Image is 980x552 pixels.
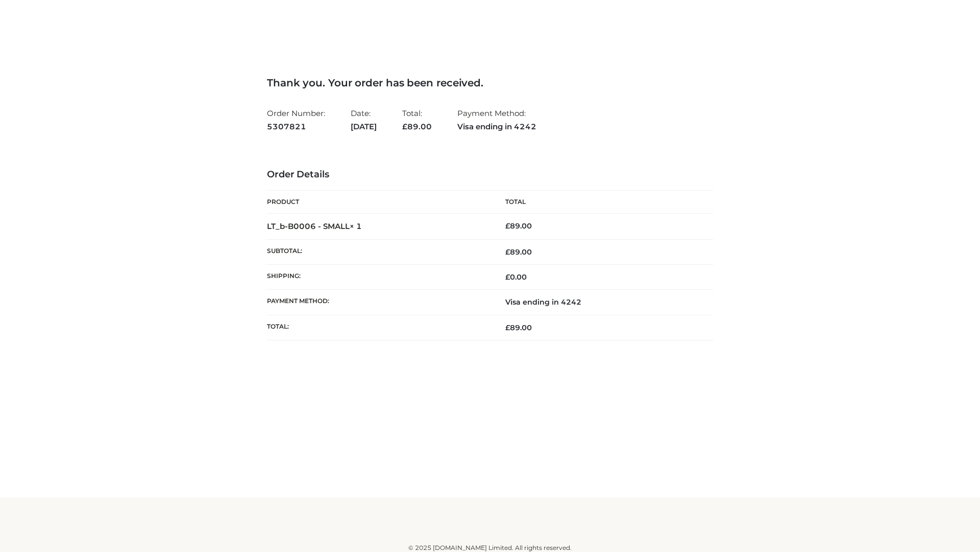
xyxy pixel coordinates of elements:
span: £ [402,122,407,131]
th: Product [267,191,490,214]
span: 89.00 [402,122,432,131]
strong: [DATE] [351,120,377,133]
th: Payment method: [267,290,490,315]
span: 89.00 [505,323,532,332]
span: £ [505,247,510,257]
bdi: 89.00 [505,221,532,231]
th: Total [490,191,713,214]
h3: Thank you. Your order has been received. [267,77,713,89]
bdi: 0.00 [505,272,527,282]
strong: Visa ending in 4242 [457,120,536,133]
span: £ [505,323,510,332]
li: Date: [351,104,377,135]
li: Order Number: [267,104,325,135]
th: Total: [267,315,490,340]
td: Visa ending in 4242 [490,290,713,315]
li: Total: [402,104,432,135]
li: Payment Method: [457,104,536,135]
span: £ [505,221,510,231]
span: 89.00 [505,247,532,257]
span: £ [505,272,510,282]
strong: × 1 [350,221,362,231]
strong: 5307821 [267,120,325,133]
h3: Order Details [267,169,713,180]
th: Shipping: [267,265,490,290]
th: Subtotal: [267,239,490,264]
strong: LT_b-B0006 - SMALL [267,221,362,231]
